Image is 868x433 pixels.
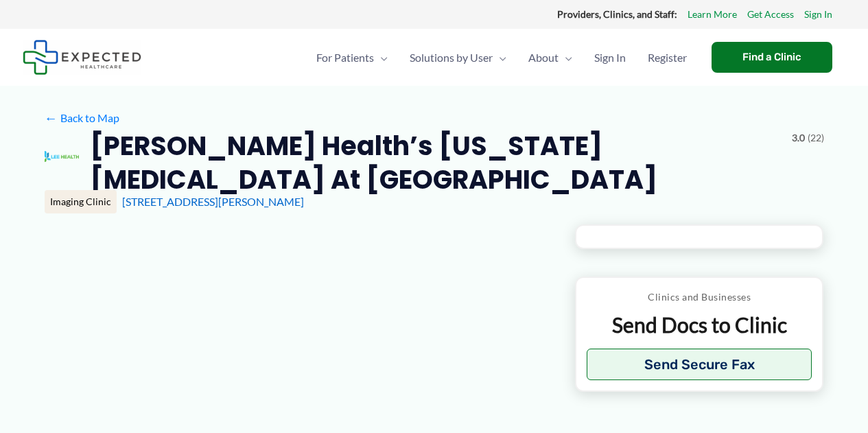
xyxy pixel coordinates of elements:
a: For PatientsMenu Toggle [305,34,399,82]
span: 3.0 [792,129,805,147]
span: Sign In [594,34,626,82]
nav: Primary Site Navigation [305,34,698,82]
span: Register [648,34,687,82]
span: About [528,34,559,82]
span: Menu Toggle [559,34,572,82]
a: AboutMenu Toggle [517,34,583,82]
a: Sign In [583,34,637,82]
div: Imaging Clinic [45,190,117,213]
a: Learn More [688,5,737,23]
span: (22) [808,129,824,147]
p: Clinics and Businesses [587,288,812,306]
a: Register [637,34,698,82]
span: ← [45,111,58,124]
a: Find a Clinic [712,42,832,73]
a: Sign In [804,5,832,23]
img: Expected Healthcare Logo - side, dark font, small [23,40,141,75]
strong: Providers, Clinics, and Staff: [557,8,677,20]
span: Menu Toggle [493,34,506,82]
h2: [PERSON_NAME] Health’s [US_STATE] [MEDICAL_DATA] at [GEOGRAPHIC_DATA] [90,129,780,197]
a: ←Back to Map [45,108,119,128]
p: Send Docs to Clinic [587,312,812,338]
span: For Patients [316,34,374,82]
span: Solutions by User [410,34,493,82]
button: Send Secure Fax [587,349,812,380]
a: [STREET_ADDRESS][PERSON_NAME] [122,195,304,208]
a: Get Access [747,5,794,23]
span: Menu Toggle [374,34,388,82]
a: Solutions by UserMenu Toggle [399,34,517,82]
